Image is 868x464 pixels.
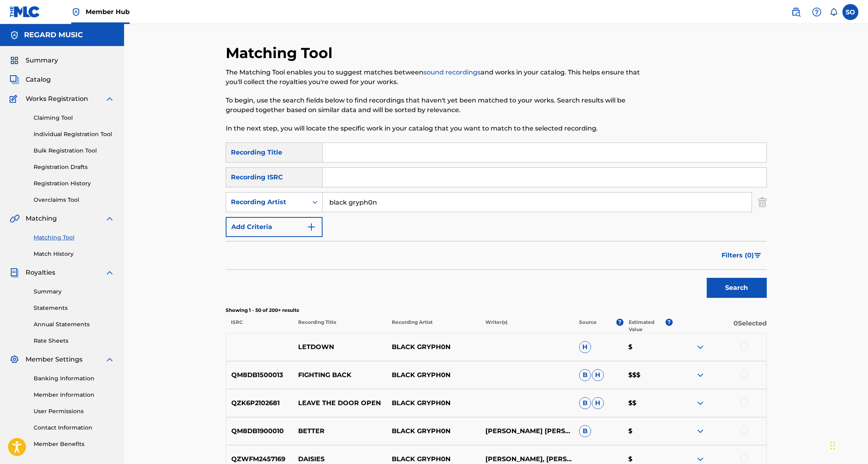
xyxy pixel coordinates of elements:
[717,245,767,265] button: Filters (0)
[26,214,57,223] span: Matching
[579,397,591,409] span: B
[754,253,761,258] img: filter
[579,425,591,437] span: B
[10,75,19,84] img: Catalog
[629,319,666,333] p: Estimated Value
[34,114,114,122] a: Claiming Tool
[616,319,623,326] span: ?
[71,7,81,17] img: Top Rightsholder
[293,342,387,352] p: LETDOWN
[623,370,673,380] p: $$$
[10,268,19,277] img: Royalties
[226,44,337,62] h2: Matching Tool
[10,75,51,84] a: CatalogCatalog
[26,268,55,277] span: Royalties
[226,454,293,464] p: QZWFM2457169
[34,163,114,171] a: Registration Drafts
[623,426,673,436] p: $
[105,268,114,277] img: expand
[809,4,825,20] div: Help
[34,424,114,432] a: Contact Information
[226,124,642,133] p: In the next step, you will locate the specific work in your catalog that you want to match to the...
[26,75,51,84] span: Catalog
[480,319,574,333] p: Writer(s)
[387,342,480,352] p: BLACK GRYPH0N
[231,197,303,207] div: Recording Artist
[696,342,705,352] img: expand
[387,319,480,333] p: Recording Artist
[387,398,480,408] p: BLACK GRYPH0N
[387,454,480,464] p: BLACK GRYPH0N
[10,56,19,65] img: Summary
[579,319,597,333] p: Source
[10,6,40,18] img: MLC Logo
[696,454,705,464] img: expand
[293,319,386,333] p: Recording Title
[592,397,604,409] span: H
[10,30,19,40] img: Accounts
[105,355,114,364] img: expand
[226,307,767,314] p: Showing 1 - 50 of 200+ results
[579,341,591,353] span: H
[226,319,293,333] p: ISRC
[623,342,673,352] p: $
[10,214,20,223] img: Matching
[34,391,114,399] a: Member Information
[722,251,754,260] span: Filters ( 0 )
[34,374,114,383] a: Banking Information
[24,30,83,40] h5: REGARD MUSIC
[480,454,574,464] p: [PERSON_NAME], [PERSON_NAME]
[226,68,642,87] p: The Matching Tool enables you to suggest matches between and works in your catalog. This helps en...
[830,434,835,458] div: Drag
[673,319,766,333] p: 0 Selected
[34,147,114,155] a: Bulk Registration Tool
[34,440,114,448] a: Member Benefits
[34,407,114,416] a: User Permissions
[828,426,868,464] iframe: Chat Widget
[293,370,387,380] p: FIGHTING BACK
[592,369,604,381] span: H
[387,370,480,380] p: BLACK GRYPH0N
[10,56,58,65] a: SummarySummary
[34,287,114,296] a: Summary
[34,233,114,242] a: Matching Tool
[846,319,868,384] iframe: Resource Center
[707,278,767,298] button: Search
[842,4,858,20] div: User Menu
[623,398,673,408] p: $$
[34,337,114,345] a: Rate Sheets
[34,130,114,139] a: Individual Registration Tool
[293,454,387,464] p: DAISIES
[696,370,705,380] img: expand
[26,355,82,364] span: Member Settings
[34,250,114,258] a: Match History
[788,4,804,20] a: Public Search
[226,398,293,408] p: QZK6P2102681
[10,94,20,104] img: Works Registration
[105,94,114,104] img: expand
[293,398,387,408] p: LEAVE THE DOOR OPEN
[34,304,114,312] a: Statements
[226,426,293,436] p: QM8DB1900010
[226,143,767,302] form: Search Form
[34,179,114,188] a: Registration History
[26,94,88,104] span: Works Registration
[623,454,673,464] p: $
[26,56,58,65] span: Summary
[10,355,19,364] img: Member Settings
[307,222,316,232] img: 9d2ae6d4665cec9f34b9.svg
[758,192,767,212] img: Delete Criterion
[579,369,591,381] span: B
[226,96,642,115] p: To begin, use the search fields below to find recordings that haven't yet been matched to your wo...
[830,8,838,16] div: Notifications
[34,320,114,329] a: Annual Statements
[226,370,293,380] p: QM8DB1500013
[387,426,480,436] p: BLACK GRYPH0N
[423,68,481,76] a: sound recordings
[696,426,705,436] img: expand
[293,426,387,436] p: BETTER
[812,7,822,17] img: help
[226,217,323,237] button: Add Criteria
[666,319,673,326] span: ?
